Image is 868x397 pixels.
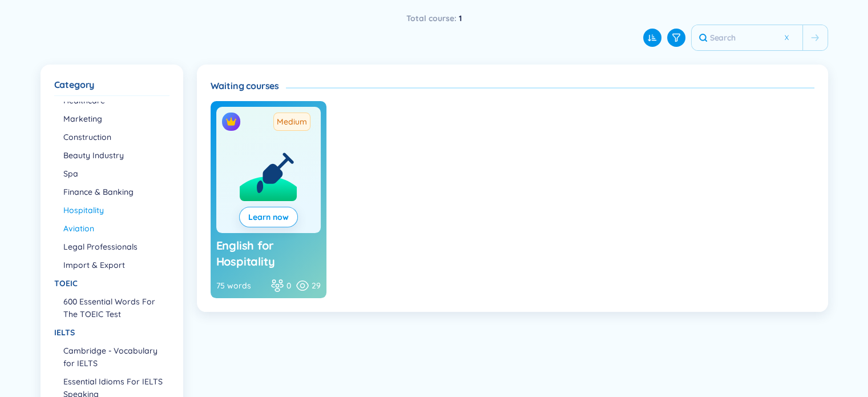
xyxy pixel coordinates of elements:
[225,116,237,127] img: crown icon
[459,13,462,23] span: 1
[63,113,168,125] li: Marketing
[63,131,168,143] li: Construction
[239,207,298,227] button: Learn now
[216,238,321,270] a: English for Hospitality
[54,78,169,91] div: Category
[63,167,168,180] li: Spa
[312,279,321,292] span: 29
[273,113,310,131] span: Medium
[692,25,802,50] input: Search
[286,279,291,292] span: 0
[63,204,168,216] li: Hospitality
[216,238,275,268] span: English for Hospitality
[63,222,168,235] li: Aviation
[63,240,168,253] li: Legal Professionals
[63,295,168,320] li: 600 Essential Words For The TOEIC Test
[248,211,289,223] span: Learn now
[406,13,459,23] span: Total course :
[54,277,168,290] div: TOEIC
[63,186,168,198] li: Finance & Banking
[54,326,168,339] div: IELTS
[63,259,168,271] li: Import & Export
[63,149,168,162] li: Beauty Industry
[216,279,267,292] div: 75 words
[63,344,168,370] li: Cambridge - Vocabulary for IELTS
[211,79,286,92] h4: Waiting courses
